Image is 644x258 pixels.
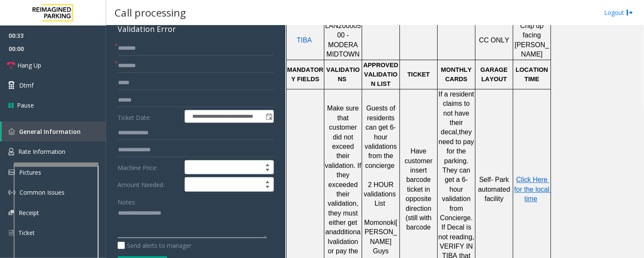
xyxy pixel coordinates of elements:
[264,111,273,122] span: Toggle popup
[439,91,476,136] span: If a resident claims to not have their decal
[627,8,633,17] img: logout
[115,160,183,175] label: Machine Price:
[2,122,106,142] a: General Information
[115,110,183,123] label: Ticket Date:
[8,189,15,196] img: 'icon'
[326,67,360,83] span: VALIDATIONS
[297,37,312,44] a: TIBA
[516,67,550,83] span: LOCATION TIME
[374,200,385,207] span: List
[325,105,363,236] span: Make sure that customer did not exceed their validation. If they exceeded their validation, they ...
[262,167,273,174] span: Decrease value
[363,62,400,88] span: APPROVED VALIDATION LIST
[605,8,633,17] a: Logout
[364,219,396,227] span: Momonoki
[8,128,15,135] img: 'icon'
[262,178,273,184] span: Increase value
[8,148,14,156] img: 'icon'
[287,67,323,83] span: MANDATORY FIELDS
[19,128,81,136] span: General Information
[441,67,474,83] span: MONTHLY CARDS
[115,177,183,192] label: Amount Needed:
[297,37,312,44] span: TIBA
[365,105,399,169] span: Guests of residents can get 6-hour validations from the concierge
[8,229,14,237] img: 'icon'
[262,161,273,167] span: Increase value
[17,101,34,110] span: Pause
[19,81,34,90] span: Dtmf
[18,147,65,156] span: Rate Information
[481,67,509,83] span: GARAGE LAYOUT
[110,2,190,23] h3: Call processing
[118,241,191,250] label: Send alerts to manager
[118,23,274,35] div: Validation Error
[8,170,15,175] img: 'icon'
[408,71,430,78] span: TICKET
[405,148,434,231] span: Have customer insert barcode ticket in opposite direction (still with barcode
[478,176,512,203] span: Self- Park automated facility
[17,61,41,70] span: Hang Up
[479,37,509,44] span: CC ONLY
[118,195,136,207] label: Notes:
[364,181,396,198] span: 2 HOUR validations
[8,210,14,215] img: 'icon'
[457,129,459,136] span: ,
[515,177,551,203] a: Click Here for the local time
[328,229,360,245] span: additional
[262,184,273,191] span: Decrease value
